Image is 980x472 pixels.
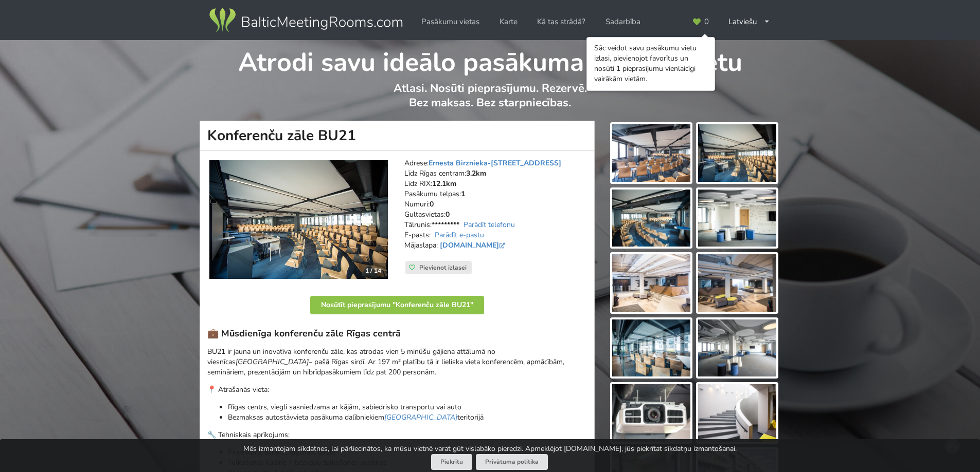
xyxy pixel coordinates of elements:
img: Konferenču zāle BU21 | Rīga | Pasākumu vieta - galerijas bilde [612,124,690,182]
p: 🔧 Tehniskais aprīkojums: [207,430,587,440]
div: Latviešu [721,12,777,32]
button: Nosūtīt pieprasījumu "Konferenču zāle BU21" [310,296,484,314]
a: Pasākumu vietas [414,12,487,32]
p: Rīgas centrs, viegli sasniedzama ar kājām, sabiedrisko transportu vai auto [228,402,587,412]
strong: 1 [461,189,465,199]
img: Konferenču zāle BU21 | Rīga | Pasākumu vieta - galerijas bilde [698,319,776,377]
a: Konferenču centrs | Rīga | Konferenču zāle BU21 1 / 14 [209,160,388,279]
strong: 0 [446,210,450,219]
em: [GEOGRAPHIC_DATA] [236,357,309,367]
img: Konferenču zāle BU21 | Rīga | Pasākumu vieta - galerijas bilde [698,384,776,442]
h1: Atrodi savu ideālo pasākuma norises vietu [200,40,780,79]
p: Bezmaksas autostāvvieta pasākuma dalībniekiem teritorijā [228,412,587,423]
span: Pievienot izlasei [419,263,467,272]
strong: 3.2km [466,168,486,178]
a: Karte [492,12,525,32]
img: Baltic Meeting Rooms [207,6,404,35]
img: Konferenču zāle BU21 | Rīga | Pasākumu vieta - galerijas bilde [612,384,690,442]
span: 0 [704,18,709,26]
strong: 0 [430,199,434,209]
a: Privātuma politika [476,454,548,470]
a: [GEOGRAPHIC_DATA] [384,412,457,422]
a: Parādīt e-pastu [435,230,484,240]
a: Kā tas strādā? [530,12,593,32]
p: 📍 Atrašanās vieta: [207,385,587,395]
address: Adrese: Līdz Rīgas centram: Līdz RIX: Pasākumu telpas: Numuri: Gultasvietas: Tālrunis: E-pasts: M... [404,158,587,261]
img: Konferenču zāle BU21 | Rīga | Pasākumu vieta - galerijas bilde [698,254,776,312]
img: Konferenču zāle BU21 | Rīga | Pasākumu vieta - galerijas bilde [698,190,776,247]
strong: 12.1km [432,179,456,188]
img: Konferenču zāle BU21 | Rīga | Pasākumu vieta - galerijas bilde [698,124,776,182]
h1: Konferenču zāle BU21 [200,121,595,151]
img: Konferenču zāle BU21 | Rīga | Pasākumu vieta - galerijas bilde [612,190,690,247]
img: Konferenču zāle BU21 | Rīga | Pasākumu vieta - galerijas bilde [612,319,690,377]
p: Atlasi. Nosūti pieprasījumu. Rezervē. Bez maksas. Bez starpniecības. [200,81,780,121]
a: [DOMAIN_NAME] [440,240,507,250]
p: BU21 ir jauna un inovatīva konferenču zāle, kas atrodas vien 5 minūšu gājiena attālumā no viesnīc... [207,347,587,377]
div: Sāc veidot savu pasākumu vietu izlasi, pievienojot favorītus un nosūti 1 pieprasījumu vienlaicīgi... [594,43,707,84]
a: Parādīt telefonu [464,220,515,230]
div: 1 / 14 [359,263,387,278]
a: Sadarbība [598,12,648,32]
a: Ernesta Birznieka-[STREET_ADDRESS] [429,158,561,168]
img: Konferenču zāle BU21 | Rīga | Pasākumu vieta - galerijas bilde [612,254,690,312]
img: Konferenču centrs | Rīga | Konferenču zāle BU21 [209,160,388,279]
h3: 💼 Mūsdienīga konferenču zāle Rīgas centrā [207,328,587,339]
button: Piekrītu [431,454,472,470]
